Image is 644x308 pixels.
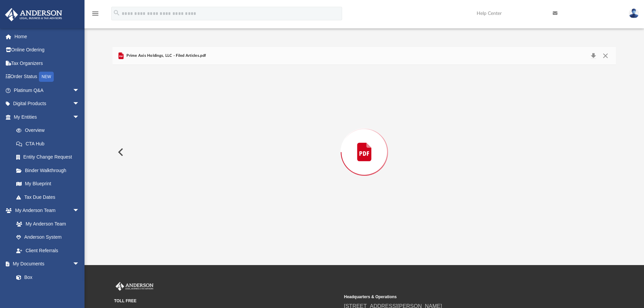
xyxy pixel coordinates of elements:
a: Overview [9,124,90,137]
a: My Anderson Teamarrow_drop_down [5,204,86,217]
div: NEW [39,72,54,82]
a: My Anderson Team [9,217,83,231]
img: Anderson Advisors Platinum Portal [114,282,155,291]
a: menu [91,13,99,18]
a: Anderson System [9,231,86,244]
i: search [113,9,120,17]
button: Download [587,51,599,61]
a: CTA Hub [9,137,90,150]
a: Platinum Q&Aarrow_drop_down [5,84,90,97]
small: Headquarters & Operations [344,294,569,300]
img: User Pic [629,8,639,18]
a: Online Ordering [5,43,90,57]
span: arrow_drop_down [73,204,86,218]
div: Preview [113,47,616,239]
span: arrow_drop_down [73,257,86,271]
span: Prime Axis Holdings, LLC - Filed Articles.pdf [125,53,206,59]
a: Tax Organizers [5,56,90,70]
a: Binder Walkthrough [9,164,90,177]
a: Digital Productsarrow_drop_down [5,97,90,111]
a: Home [5,30,90,43]
a: Client Referrals [9,244,86,257]
a: Order StatusNEW [5,70,90,84]
a: Tax Due Dates [9,190,90,204]
a: My Documentsarrow_drop_down [5,257,86,271]
span: arrow_drop_down [73,84,86,97]
img: Anderson Advisors Platinum Portal [3,8,64,21]
button: Close [599,51,612,61]
a: Entity Change Request [9,150,90,164]
i: menu [91,9,99,18]
button: Previous File [113,143,127,162]
small: TOLL FREE [114,298,339,304]
span: arrow_drop_down [73,110,86,124]
a: Box [9,270,83,284]
a: Meeting Minutes [9,284,86,298]
a: My Blueprint [9,177,86,191]
span: arrow_drop_down [73,97,86,111]
a: My Entitiesarrow_drop_down [5,110,90,124]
